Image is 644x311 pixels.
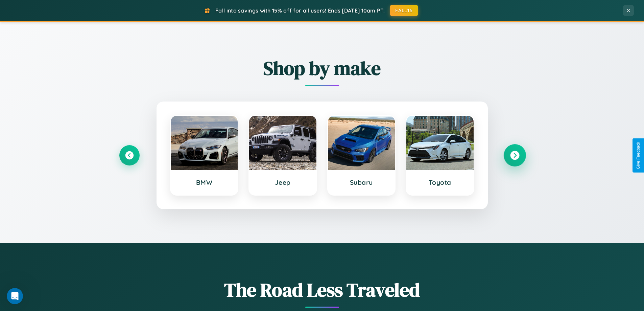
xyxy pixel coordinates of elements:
[335,178,388,186] h3: Subaru
[177,178,231,186] h3: BMW
[413,178,467,186] h3: Toyota
[119,55,525,81] h2: Shop by make
[119,277,525,303] h1: The Road Less Traveled
[7,288,23,304] iframe: Intercom live chat
[636,142,641,169] div: Give Feedback
[256,178,310,186] h3: Jeep
[215,7,385,14] span: Fall into savings with 15% off for all users! Ends [DATE] 10am PT.
[390,5,418,16] button: FALL15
